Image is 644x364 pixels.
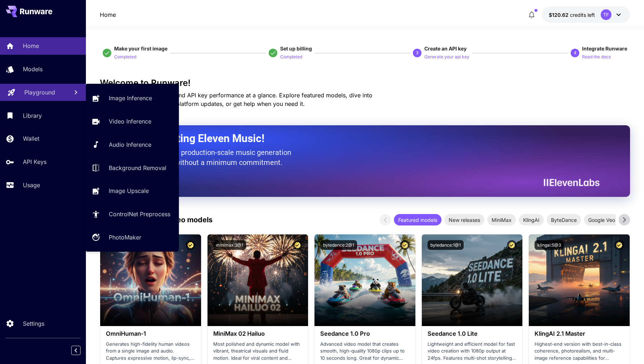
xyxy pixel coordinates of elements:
p: Models [23,65,43,73]
img: alt [422,234,523,326]
p: Most polished and dynamic model with vibrant, theatrical visuals and fluid motion. Ideal for vira... [213,341,303,362]
button: $120.6203 [542,6,630,23]
span: Google Veo [584,216,619,224]
img: alt [529,234,630,326]
h3: MiniMax 02 Hailuo [213,330,303,337]
h3: KlingAI 2.1 Master [535,330,624,337]
button: Certified Model – Vetted for best performance and includes a commercial license. [400,240,410,250]
button: klingai:5@3 [535,240,564,250]
a: Image Inference [86,89,179,107]
h3: OmniHuman‑1 [106,330,195,337]
span: Make your first image [114,45,167,52]
span: MiniMax [487,216,516,224]
button: Collapse sidebar [71,346,80,355]
button: bytedance:1@1 [428,240,464,250]
p: Advanced video model that creates smooth, high-quality 1080p clips up to 10 seconds long. Great f... [320,341,410,362]
p: Generates high-fidelity human videos from a single image and audio. Captures expressive motion, l... [106,341,195,362]
p: Video Inference [109,117,151,126]
p: Library [23,111,42,120]
p: Highest-end version with best-in-class coherence, photorealism, and multi-image reference capabil... [535,341,624,362]
p: Audio Inference [109,140,151,149]
a: PhotoMaker [86,229,179,246]
span: $120.62 [549,12,570,18]
button: Certified Model – Vetted for best performance and includes a commercial license. [614,240,624,250]
h3: Welcome to Runware! [100,78,630,88]
span: Set up billing [280,45,312,52]
button: Certified Model – Vetted for best performance and includes a commercial license. [293,240,302,250]
div: TF [601,9,611,20]
p: Background Removal [109,164,166,172]
button: Certified Model – Vetted for best performance and includes a commercial license. [186,240,195,250]
img: alt [208,234,308,326]
button: Certified Model – Vetted for best performance and includes a commercial license. [507,240,517,250]
span: Create an API key [424,45,467,52]
a: Background Removal [86,159,179,176]
p: Completed [114,54,136,60]
span: New releases [444,216,484,224]
img: alt [314,234,415,326]
p: API Keys [23,157,47,166]
p: 3 [416,50,419,56]
span: Check out your usage stats and API key performance at a glance. Explore featured models, dive int... [100,92,372,107]
p: Generate your api key [424,54,469,60]
p: Lightweight and efficient model for fast video creation with 1080p output at 24fps. Features mult... [428,341,517,362]
a: Audio Inference [86,136,179,154]
p: The only way to get production-scale music generation from Eleven Labs without a minimum commitment. [118,147,297,168]
a: Image Upscale [86,182,179,200]
span: Integrate Runware [582,45,627,52]
nav: breadcrumb [100,10,116,19]
p: 4 [574,50,576,56]
button: bytedance:2@1 [320,240,357,250]
span: credits left [570,12,595,18]
p: Image Inference [109,94,152,102]
p: Home [23,42,39,50]
p: Usage [23,181,40,189]
p: Read the docs [582,54,611,60]
p: PhotoMaker [109,233,141,242]
p: Playground [24,88,55,97]
img: alt [100,234,201,326]
p: Settings [23,319,44,328]
h3: Seedance 1.0 Pro [320,330,410,337]
h2: Now Supporting Eleven Music! [118,132,594,145]
p: ControlNet Preprocess [109,210,170,218]
span: KlingAI [519,216,544,224]
a: ControlNet Preprocess [86,205,179,223]
span: Featured models [394,216,441,224]
div: Collapse sidebar [77,344,86,357]
p: Completed [280,54,302,60]
p: Home [100,10,116,19]
button: minimax:3@1 [213,240,246,250]
a: Video Inference [86,113,179,130]
span: ByteDance [547,216,581,224]
h3: Seedance 1.0 Lite [428,330,517,337]
p: Wallet [23,134,39,143]
p: Image Upscale [109,186,149,195]
div: $120.6203 [549,11,595,19]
